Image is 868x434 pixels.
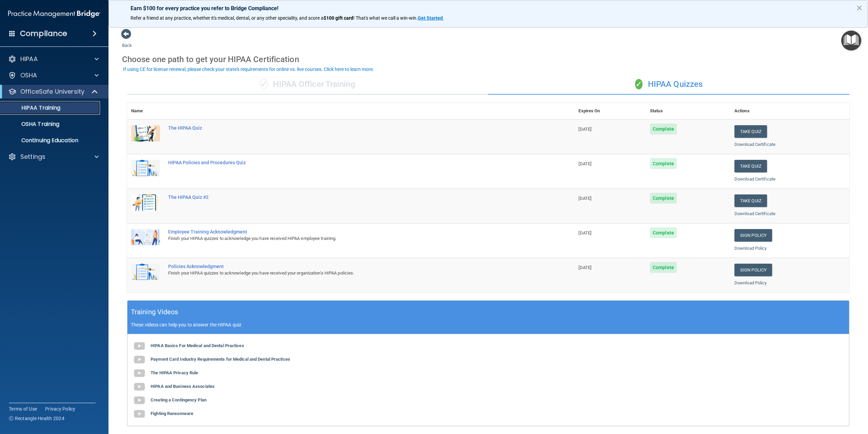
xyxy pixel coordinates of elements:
b: The HIPAA Privacy Rule [151,370,198,375]
a: Download Policy [734,246,767,251]
button: Close [856,2,863,13]
span: [DATE] [578,230,591,235]
button: Take Quiz [734,160,767,172]
th: Expires On [574,103,646,119]
p: OSHA Training [4,121,59,128]
a: OSHA [8,71,99,79]
div: If using CE for license renewal, please check your state's requirements for online vs. live cours... [123,67,374,72]
b: Fighting Ransomware [151,411,193,416]
button: Open Resource Center [841,31,861,51]
p: Earn $100 for every practice you refer to Bridge Compliance! [131,5,846,12]
img: gray_youtube_icon.38fcd6cc.png [133,394,146,407]
div: Employee Training Acknowledgment [168,229,540,234]
a: HIPAA [8,55,99,63]
p: HIPAA Training [4,105,60,111]
div: HIPAA Officer Training [127,74,488,95]
img: gray_youtube_icon.38fcd6cc.png [133,339,146,353]
h5: Training Videos [131,306,178,318]
span: Refer a friend at any practice, whether it's medical, dental, or any other speciality, and score a [131,15,323,21]
div: Finish your HIPAA quizzes to acknowledge you have received HIPAA employee training. [168,234,540,243]
a: Terms of Use [9,405,37,412]
span: [DATE] [578,265,591,270]
button: Take Quiz [734,194,767,207]
a: Settings [8,153,99,161]
span: Complete [650,227,677,238]
span: ! That's what we call a win-win. [353,15,418,21]
img: PMB logo [8,7,100,21]
strong: $100 gift card [323,15,353,21]
button: Take Quiz [734,125,767,138]
b: HIPAA and Business Associates [151,384,215,389]
span: ✓ [635,79,643,89]
div: HIPAA Quizzes [488,74,849,95]
span: ✓ [260,79,268,89]
div: HIPAA Policies and Procedures Quiz [168,160,540,165]
span: [DATE] [578,161,591,166]
img: gray_youtube_icon.38fcd6cc.png [133,407,146,421]
b: HIPAA Basics For Medical and Dental Practices [151,343,244,348]
a: Sign Policy [734,229,772,242]
p: HIPAA [20,55,38,63]
p: OSHA [20,71,37,79]
img: gray_youtube_icon.38fcd6cc.png [133,366,146,380]
a: OfficeSafe University [8,88,98,96]
a: Download Policy [734,280,767,285]
div: The HIPAA Quiz #2 [168,194,540,200]
img: gray_youtube_icon.38fcd6cc.png [133,380,146,394]
div: The HIPAA Quiz [168,125,540,131]
a: Download Certificate [734,211,775,216]
a: Sign Policy [734,264,772,276]
th: Name [127,103,164,119]
div: Policies Acknowledgment [168,264,540,269]
span: Complete [650,158,677,169]
strong: Get Started [418,15,443,21]
span: [DATE] [578,127,591,132]
a: Download Certificate [734,176,775,182]
p: OfficeSafe University [20,88,84,96]
th: Status [646,103,730,119]
p: Settings [20,153,45,161]
img: gray_youtube_icon.38fcd6cc.png [133,353,146,366]
th: Actions [730,103,849,119]
button: If using CE for license renewal, please check your state's requirements for online vs. live cours... [122,66,375,73]
p: Continuing Education [4,137,97,144]
b: Payment Card Industry Requirements for Medical and Dental Practices [151,357,290,362]
span: [DATE] [578,196,591,201]
div: Choose one path to get your HIPAA Certification [122,50,854,69]
h4: Compliance [20,29,67,38]
a: Get Started [418,15,444,21]
a: Privacy Policy [45,405,76,412]
span: Complete [650,124,677,134]
span: Complete [650,193,677,204]
b: Creating a Contingency Plan [151,397,206,402]
span: Complete [650,262,677,273]
div: Finish your HIPAA quizzes to acknowledge you have received your organization’s HIPAA policies. [168,269,540,277]
a: Download Certificate [734,142,775,147]
a: Back [122,35,132,48]
p: These videos can help you to answer the HIPAA quiz [131,322,846,327]
span: Ⓒ Rectangle Health 2024 [9,415,64,422]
